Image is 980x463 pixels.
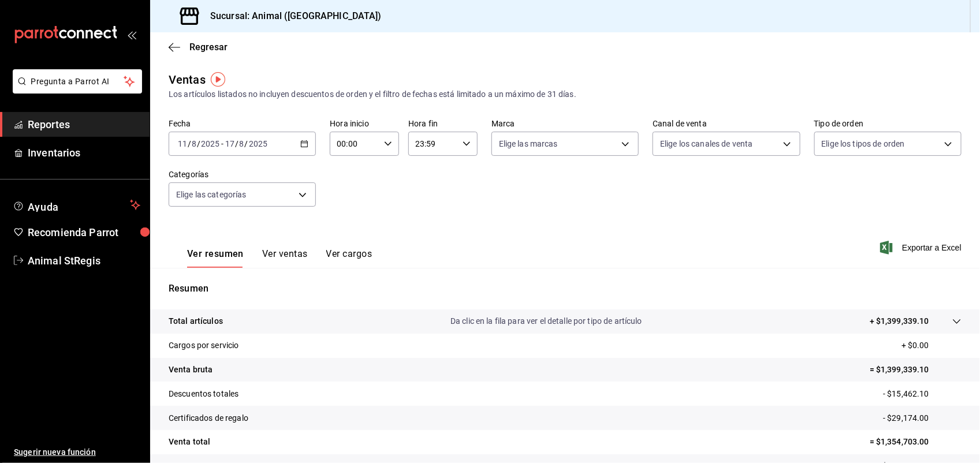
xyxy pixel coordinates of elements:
p: + $0.00 [901,339,962,352]
button: Ver cargos [326,248,372,268]
label: Marca [491,120,639,128]
font: Sugerir nueva función [14,447,96,457]
h3: Sucursal: Animal ([GEOGRAPHIC_DATA]) [201,9,382,23]
img: Marcador de información sobre herramientas [211,72,225,87]
p: + $1,399,339.10 [870,315,929,327]
span: Elige las marcas [499,138,558,150]
div: Ventas [169,71,206,88]
span: Elige los tipos de orden [822,138,905,150]
span: Pregunta a Parrot AI [31,76,124,88]
span: / [235,139,239,148]
button: Pregunta a Parrot AI [13,69,142,94]
font: Animal StRegis [28,255,100,267]
input: -- [191,139,197,148]
button: open_drawer_menu [127,30,136,39]
button: Exportar a Excel [882,241,962,255]
p: = $1,354,703.00 [870,436,962,448]
p: Venta bruta [169,364,213,376]
span: / [245,139,248,148]
p: Descuentos totales [169,388,239,400]
font: Exportar a Excel [902,243,962,252]
input: ---- [200,139,220,148]
span: / [197,139,200,148]
label: Hora fin [408,120,478,128]
input: ---- [248,139,268,148]
button: Ver ventas [262,248,308,268]
label: Tipo de orden [814,120,962,128]
div: Los artículos listados no incluyen descuentos de orden y el filtro de fechas está limitado a un m... [169,88,962,100]
span: - [221,139,223,148]
p: - $15,462.10 [883,388,962,400]
label: Canal de venta [653,120,800,128]
p: Cargos por servicio [169,339,239,352]
span: Ayuda [28,198,125,212]
p: = $1,399,339.10 [870,364,962,376]
button: Regresar [169,42,228,53]
span: Regresar [189,42,228,53]
font: Recomienda Parrot [28,226,118,238]
p: Certificados de regalo [169,412,248,424]
font: Reportes [28,118,70,130]
label: Categorías [169,171,316,179]
p: Total artículos [169,315,223,327]
div: Pestañas de navegación [187,248,372,268]
label: Hora inicio [330,120,399,128]
span: Elige los canales de venta [660,138,752,150]
input: -- [239,139,245,148]
p: Venta total [169,436,210,448]
font: Inventarios [28,147,80,159]
a: Pregunta a Parrot AI [8,84,142,96]
p: Resumen [169,282,962,296]
p: Da clic en la fila para ver el detalle por tipo de artículo [450,315,642,327]
input: -- [177,139,188,148]
p: - $29,174.00 [883,412,962,424]
span: Elige las categorías [176,189,247,200]
label: Fecha [169,120,316,128]
font: Ver resumen [187,248,244,260]
input: -- [225,139,235,148]
span: / [188,139,191,148]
